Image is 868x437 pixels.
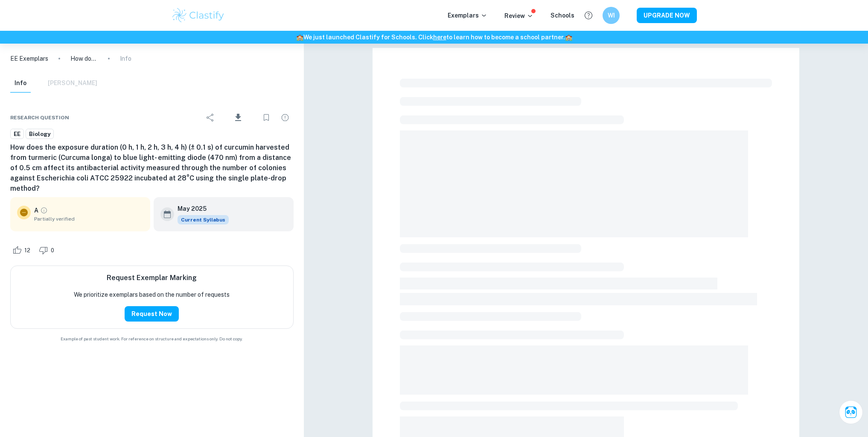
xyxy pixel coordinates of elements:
h6: Request Exemplar Marking [107,273,197,283]
p: A [34,206,38,215]
button: Help and Feedback [581,8,596,23]
span: Biology [26,130,53,139]
button: Info [10,74,31,93]
button: WI [603,7,620,24]
span: 🏫 [296,34,303,41]
span: 12 [20,246,35,255]
span: Partially verified [34,215,143,223]
span: Example of past student work. For reference on structure and expectations only. Do not copy. [10,336,294,342]
p: Exemplars [448,11,487,20]
p: Info [120,54,131,63]
p: Review [504,11,533,21]
div: This exemplar is based on the current syllabus. Feel free to refer to it for inspiration/ideas wh... [178,215,229,224]
a: EE [10,129,24,139]
div: Share [202,109,219,126]
a: here [433,34,446,41]
div: Like [10,243,35,257]
h6: We just launched Clastify for Schools. Click to learn how to become a school partner. [2,32,866,42]
h6: How does the exposure duration (0 h, 1 h, 2 h, 3 h, 4 h) (± 0.1 s) of curcumin harvested from tur... [10,142,294,194]
button: Request Now [125,306,179,322]
div: Download [221,106,256,129]
span: Research question [10,114,69,121]
div: Report issue [277,109,294,126]
p: How does the exposure duration (0 h, 1 h, 2 h, 3 h, 4 h) (± 0.1 s) of curcumin harvested from tur... [70,54,98,63]
span: 0 [46,246,59,255]
a: Biology [26,129,54,139]
a: Schools [551,12,574,19]
button: Ask Clai [839,400,863,424]
span: 🏫 [565,34,572,41]
p: We prioritize exemplars based on the number of requests [74,290,230,299]
img: Clastify logo [171,7,225,24]
button: UPGRADE NOW [637,8,697,23]
h6: May 2025 [178,204,222,213]
div: Dislike [37,243,59,257]
span: Current Syllabus [178,215,229,224]
h6: WI [606,11,616,20]
a: EE Exemplars [10,54,48,63]
span: EE [11,130,23,139]
a: Grade partially verified [40,207,48,214]
div: Bookmark [258,109,275,126]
